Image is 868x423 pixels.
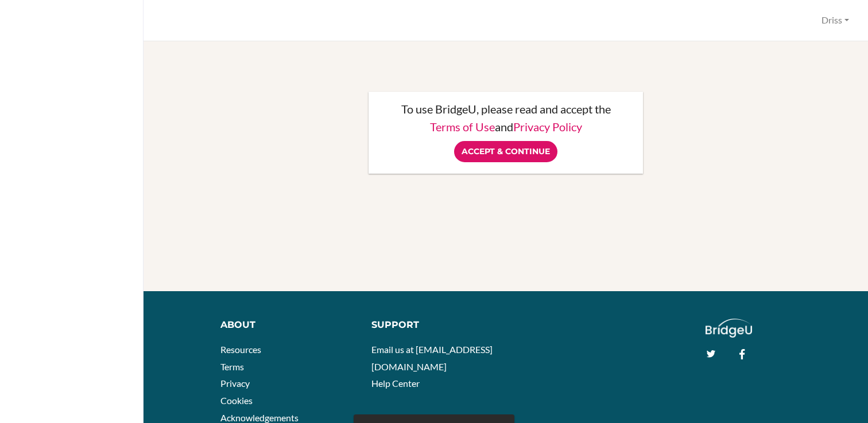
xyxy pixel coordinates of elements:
[371,344,493,372] a: Email us at [EMAIL_ADDRESS][DOMAIN_NAME]
[220,319,355,332] div: About
[454,141,557,162] input: Accept & Continue
[220,378,250,389] a: Privacy
[220,344,261,355] a: Resources
[371,378,420,389] a: Help Center
[513,120,582,134] a: Privacy Policy
[706,319,752,338] img: logo_white@2x-f4f0deed5e89b7ecb1c2cc34c3e3d731f90f0f143d5ea2071677605dd97b5244.png
[430,120,495,134] a: Terms of Use
[220,395,253,406] a: Cookies
[371,319,497,332] div: Support
[220,412,299,423] a: Acknowledgements
[220,361,244,372] a: Terms
[816,10,854,31] button: Driss
[380,121,631,132] p: and
[380,103,631,115] p: To use BridgeU, please read and accept the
